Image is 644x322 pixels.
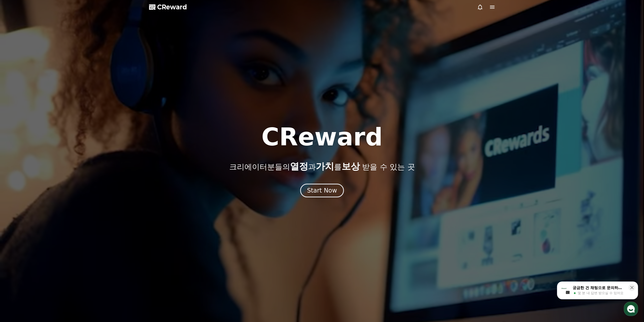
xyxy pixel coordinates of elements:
span: 열정 [290,161,308,172]
a: 홈 [2,161,33,173]
a: Start Now [300,189,344,194]
h1: CReward [261,125,383,149]
a: 설정 [65,161,97,173]
span: 홈 [16,168,19,172]
span: 보상 [341,161,360,172]
a: 대화 [33,161,65,173]
span: 설정 [78,168,84,172]
span: 가치 [316,161,334,172]
p: 크리에이터분들의 과 를 받을 수 있는 곳 [229,161,415,172]
span: 대화 [46,168,52,173]
span: CReward [157,3,187,11]
a: CReward [149,3,187,11]
button: Start Now [300,184,344,197]
div: Start Now [307,186,337,195]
